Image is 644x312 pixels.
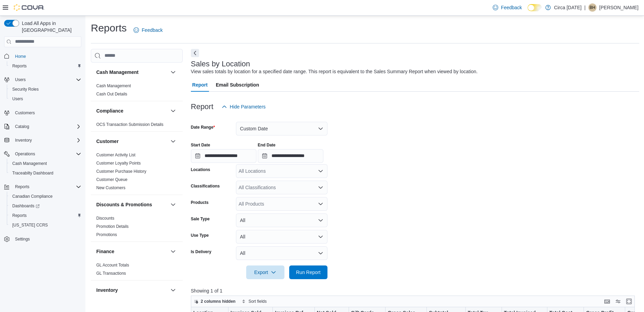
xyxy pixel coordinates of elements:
[191,287,639,294] p: Showing 1 of 1
[96,122,164,127] a: OCS Transaction Submission Details
[96,177,127,182] a: Customer Queue
[96,169,146,174] a: Customer Purchase History
[142,27,163,34] span: Feedback
[528,4,542,11] input: Dark Mode
[96,152,136,158] span: Customer Activity List
[96,271,126,276] span: GL Transactions
[10,192,55,200] a: Canadian Compliance
[15,138,32,143] span: Inventory
[12,213,27,218] span: Reports
[12,136,81,144] span: Inventory
[258,142,276,148] label: End Date
[191,149,256,163] input: Press the down key to open a popover containing a calendar.
[246,265,284,279] button: Export
[96,138,168,145] button: Customer
[10,221,51,229] a: [US_STATE] CCRS
[169,247,177,256] button: Finance
[12,52,81,61] span: Home
[7,61,84,71] button: Reports
[169,200,177,209] button: Discounts & Promotions
[15,54,26,59] span: Home
[12,235,32,243] a: Settings
[318,185,323,190] button: Open list of options
[216,78,259,92] span: Email Subscription
[12,203,40,209] span: Dashboards
[15,77,26,82] span: Users
[91,21,127,35] h1: Reports
[1,182,84,192] button: Reports
[10,169,81,177] span: Traceabilty Dashboard
[7,168,84,178] button: Traceabilty Dashboard
[258,149,323,163] input: Press the down key to open a popover containing a calendar.
[614,297,622,305] button: Display options
[96,201,168,208] button: Discounts & Promotions
[1,75,84,84] button: Users
[91,261,183,280] div: Finance
[96,263,129,268] a: GL Account Totals
[250,265,280,279] span: Export
[96,271,126,276] a: GL Transactions
[91,214,183,242] div: Discounts & Promotions
[588,3,597,12] div: Brandon Hartmann
[236,246,327,260] button: All
[10,211,29,220] a: Reports
[96,232,117,237] span: Promotions
[1,234,84,244] button: Settings
[12,194,53,199] span: Canadian Compliance
[12,170,53,176] span: Traceabilty Dashboard
[12,52,29,61] a: Home
[12,122,32,131] button: Catalog
[191,49,199,57] button: Next
[96,216,114,221] a: Discounts
[96,169,146,174] span: Customer Purchase History
[15,110,35,116] span: Customers
[96,160,141,166] span: Customer Loyalty Points
[7,220,84,230] button: [US_STATE] CCRS
[191,167,210,172] label: Locations
[15,151,35,157] span: Operations
[96,153,136,157] a: Customer Activity List
[96,248,168,255] button: Finance
[96,185,125,190] a: New Customers
[490,1,524,14] a: Feedback
[96,248,114,255] h3: Finance
[625,297,633,305] button: Enter fullscreen
[12,161,47,166] span: Cash Management
[191,183,220,189] label: Classifications
[91,82,183,101] div: Cash Management
[296,269,321,276] span: Run Report
[10,159,81,168] span: Cash Management
[7,211,84,220] button: Reports
[15,184,29,190] span: Reports
[169,286,177,294] button: Inventory
[96,122,164,127] span: OCS Transaction Submission Details
[191,297,238,305] button: 2 columns hidden
[318,201,323,207] button: Open list of options
[10,202,42,210] a: Dashboards
[10,85,81,93] span: Security Roles
[15,236,30,242] span: Settings
[169,137,177,145] button: Customer
[191,125,215,130] label: Date Range
[7,94,84,104] button: Users
[96,69,168,76] button: Cash Management
[96,201,152,208] h3: Discounts & Promotions
[201,299,236,304] span: 2 columns hidden
[12,108,81,117] span: Customers
[528,11,528,12] span: Dark Mode
[10,62,81,70] span: Reports
[12,63,27,69] span: Reports
[12,183,32,191] button: Reports
[289,265,327,279] button: Run Report
[590,3,596,12] span: BH
[96,107,168,114] button: Compliance
[96,69,139,76] h3: Cash Management
[12,76,28,84] button: Users
[12,150,81,158] span: Operations
[19,20,81,34] span: Load All Apps in [GEOGRAPHIC_DATA]
[191,216,210,222] label: Sale Type
[96,161,141,166] a: Customer Loyalty Points
[169,68,177,76] button: Cash Management
[584,3,586,12] p: |
[10,202,81,210] span: Dashboards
